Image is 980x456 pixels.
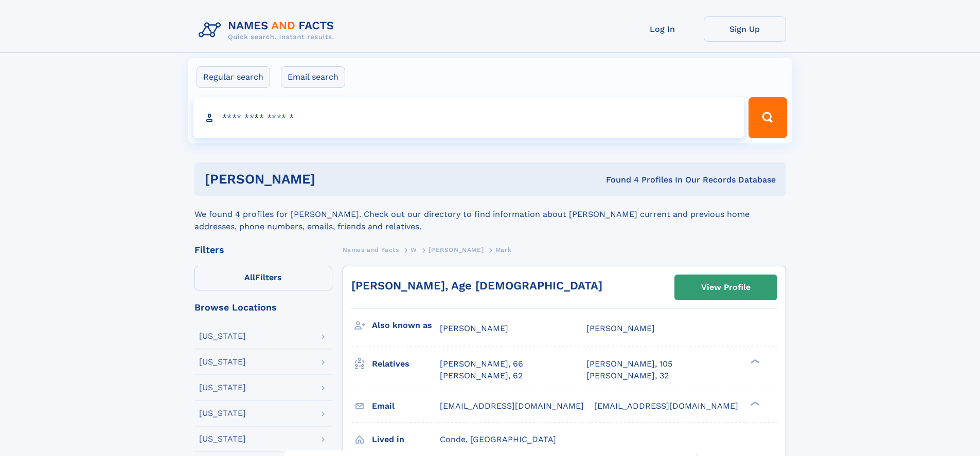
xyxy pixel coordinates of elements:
[460,174,776,186] div: Found 4 Profiles In Our Records Database
[194,266,332,290] label: Filters
[586,370,669,381] a: [PERSON_NAME], 32
[199,358,246,366] div: [US_STATE]
[429,246,484,253] span: [PERSON_NAME]
[440,370,523,381] a: [PERSON_NAME], 62
[199,332,246,340] div: [US_STATE]
[586,358,672,370] a: [PERSON_NAME], 105
[372,431,440,448] h3: Lived in
[193,97,744,138] input: search input
[343,243,399,256] a: Names and Facts
[205,173,461,186] h1: [PERSON_NAME]
[372,355,440,373] h3: Relatives
[440,401,584,411] span: [EMAIL_ADDRESS][DOMAIN_NAME]
[429,243,484,256] a: [PERSON_NAME]
[199,435,246,443] div: [US_STATE]
[701,276,751,299] div: View Profile
[675,275,777,300] a: View Profile
[440,358,523,370] a: [PERSON_NAME], 66
[594,401,738,411] span: [EMAIL_ADDRESS][DOMAIN_NAME]
[411,243,417,256] a: W
[244,272,255,282] span: All
[411,246,417,253] span: W
[351,279,602,292] a: [PERSON_NAME], Age [DEMOGRAPHIC_DATA]
[199,384,246,392] div: [US_STATE]
[194,303,332,312] div: Browse Locations
[194,16,343,44] img: Logo Names and Facts
[372,317,440,334] h3: Also known as
[194,196,786,233] div: We found 4 profiles for [PERSON_NAME]. Check out our directory to find information about [PERSON_...
[281,66,345,88] label: Email search
[749,97,787,138] button: Search Button
[199,409,246,417] div: [US_STATE]
[440,434,556,444] span: Conde, [GEOGRAPHIC_DATA]
[621,16,704,42] a: Log In
[586,323,655,333] span: [PERSON_NAME]
[748,400,760,407] div: ❯
[495,246,511,253] span: Mark
[704,16,786,42] a: Sign Up
[748,358,760,365] div: ❯
[197,66,270,88] label: Regular search
[440,323,508,333] span: [PERSON_NAME]
[372,397,440,415] h3: Email
[194,245,332,254] div: Filters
